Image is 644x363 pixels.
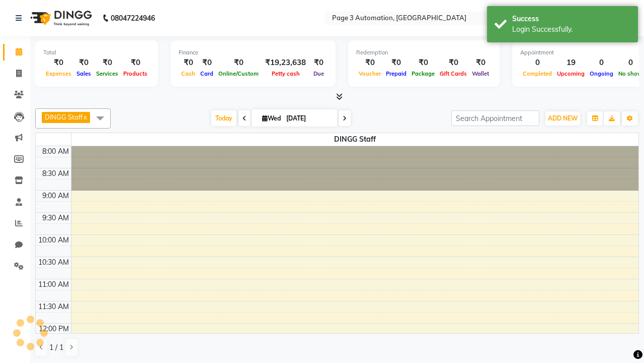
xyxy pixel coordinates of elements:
[437,70,469,77] span: Gift Cards
[554,57,587,69] div: 19
[356,57,383,69] div: ₹0
[409,57,437,69] div: ₹0
[548,114,578,122] span: ADD NEW
[40,146,71,157] div: 8:00 AM
[179,57,198,69] div: ₹0
[179,48,328,57] div: Finance
[43,57,74,69] div: ₹0
[94,70,121,77] span: Services
[94,57,121,69] div: ₹0
[356,70,383,77] span: Voucher
[36,257,71,268] div: 10:30 AM
[260,114,283,122] span: Wed
[283,111,334,126] input: 2025-10-01
[43,48,150,57] div: Total
[269,70,302,77] span: Petty cash
[310,57,328,69] div: ₹0
[409,70,437,77] span: Package
[121,70,150,77] span: Products
[40,191,71,201] div: 9:00 AM
[71,133,639,146] span: DINGG Staff
[261,57,310,69] div: ₹19,23,638
[545,111,580,126] button: ADD NEW
[26,4,95,32] img: logo
[49,342,63,353] span: 1 / 1
[40,213,71,223] div: 9:30 AM
[40,168,71,179] div: 8:30 AM
[520,57,554,69] div: 0
[451,110,539,126] input: Search Appointment
[198,70,216,77] span: Card
[211,110,236,126] span: Today
[37,324,71,334] div: 12:00 PM
[111,4,155,32] b: 08047224946
[587,70,616,77] span: Ongoing
[179,70,198,77] span: Cash
[83,113,87,121] a: x
[383,57,409,69] div: ₹0
[121,57,150,69] div: ₹0
[216,57,261,69] div: ₹0
[43,70,74,77] span: Expenses
[216,70,261,77] span: Online/Custom
[198,57,216,69] div: ₹0
[36,235,71,246] div: 10:00 AM
[45,113,83,121] span: DINGG Staff
[311,70,327,77] span: Due
[36,301,71,312] div: 11:30 AM
[356,48,492,57] div: Redemption
[469,70,492,77] span: Wallet
[74,70,94,77] span: Sales
[437,57,469,69] div: ₹0
[36,279,71,290] div: 11:00 AM
[469,57,492,69] div: ₹0
[554,70,587,77] span: Upcoming
[520,70,554,77] span: Completed
[512,24,630,35] div: Login Successfully.
[383,70,409,77] span: Prepaid
[512,14,630,24] div: Success
[74,57,94,69] div: ₹0
[587,57,616,69] div: 0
